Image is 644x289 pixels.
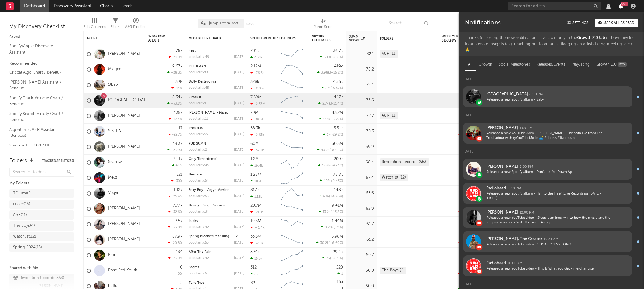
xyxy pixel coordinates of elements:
div: [DATE] [234,226,244,229]
a: SISTRA [108,129,121,134]
div: Notifications [465,19,500,27]
div: -76.5k [250,71,265,75]
svg: Chart title [278,93,306,108]
div: popularity: 11 [189,117,208,121]
a: Only Time (demo) [189,157,217,161]
div: 33.5M [250,235,261,239]
a: [PERSON_NAME] [108,144,140,149]
span: -13.8 % [332,210,342,214]
span: 271 [325,87,331,90]
div: [DATE] [234,241,244,244]
div: 817k [250,188,259,192]
div: 4.71k [250,55,263,59]
div: 209k [334,157,343,161]
div: Hesitate [189,173,244,176]
div: [DATE] [459,144,644,156]
div: heat [189,49,244,53]
a: 1tbsp [108,82,118,88]
span: +15.2 % [331,71,342,75]
button: 99+ [619,4,623,9]
span: -29.2 % [331,133,342,136]
a: Searows [108,160,123,165]
div: 13.5k [173,219,182,223]
div: 1:09 PM [520,126,532,131]
div: 10.3M [250,219,261,223]
a: TEsttest(2) [9,189,74,198]
div: -2.33M [250,102,265,106]
div: [DATE] [459,71,644,83]
span: 43.7k [321,149,330,152]
div: Saved [9,34,74,41]
div: 17 [178,126,182,130]
div: 1.44M [332,219,343,223]
div: Folders [9,157,27,165]
div: [DATE] [234,71,244,74]
div: My Discovery Checklist [9,23,74,31]
svg: Chart title [278,155,306,170]
div: popularity: 34 [189,210,209,214]
div: popularity: 49 [189,55,209,59]
div: Filters [111,23,120,31]
div: Released a new YouTube video - [PERSON_NAME] - The Sofa live from The Troubadour with ​⁠​⁠@YouTub... [486,131,611,140]
div: 767 [176,49,182,53]
a: Sexy Boy - Vegyn Version [189,188,230,192]
div: A&R (11) [380,50,398,58]
div: Released a new Spotify album - Baby. [486,97,545,102]
a: Dolly Destructiva [189,80,216,84]
div: A&R ( 11 ) [13,211,27,219]
div: +53.8 % [167,101,182,106]
a: Hesitate [189,173,202,176]
div: 394k [250,250,260,254]
div: ( ) [319,194,343,198]
a: Spotify Track Velocity Chart / Benelux [9,95,68,107]
div: popularity: 45 [189,86,209,90]
div: 5.98M [332,235,343,239]
div: Honey - Single Version [189,204,244,207]
input: Search... [385,19,431,28]
div: popularity: 27 [189,133,209,136]
div: Precious [189,127,244,130]
span: 30.2k [320,241,329,245]
div: ( ) [316,241,343,245]
div: A&R (11) [380,112,398,119]
span: -5.57 % [332,87,342,90]
svg: Chart title [278,186,306,201]
div: popularity: 55 [189,241,209,244]
div: Watchlist ( 12 ) [13,233,36,240]
div: 58.3k [250,126,260,130]
div: Growth 2.0 [593,59,630,70]
a: Vegyn [108,191,119,196]
div: Released a new Spotify album - Hail to the Thief (Live Recordings [DATE]-[DATE]). [486,192,611,201]
a: Shazam Top 200 / NL [9,142,68,149]
div: popularity: 42 [189,226,209,229]
span: Growth 2.0 tab [577,36,605,40]
a: Lucky [189,219,198,223]
div: Folders [380,37,426,41]
div: Social Milestones [496,59,533,70]
a: Honey - Single Version [189,204,225,207]
div: -2.83k [250,86,265,90]
div: ( ) [321,86,343,90]
div: ( ) [319,210,343,214]
div: ( ) [318,163,343,167]
svg: Chart title [278,248,306,263]
div: Released a new YouTube video - Sleep is an inquiry into how the music and the sleeping mind can f... [486,216,611,225]
div: -2.07 % [458,210,473,214]
a: Sagres [189,266,199,269]
div: 10:34 AM [544,237,558,242]
svg: Chart title [278,139,306,155]
div: 134 [176,250,182,254]
div: [DATE] [234,195,244,198]
div: 43.2M [332,111,343,115]
div: ( ) [323,132,343,136]
div: 61.7 [349,221,374,228]
div: [DATE] [234,102,244,105]
div: 398 [175,80,182,84]
div: 73.6 [349,97,374,104]
div: 9.67k [172,64,182,68]
svg: Chart title [278,124,306,139]
input: Search for artists [508,2,601,10]
div: 8:00 PM [508,186,521,192]
div: 72.7 [349,112,374,120]
div: -41.4k [250,226,265,230]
